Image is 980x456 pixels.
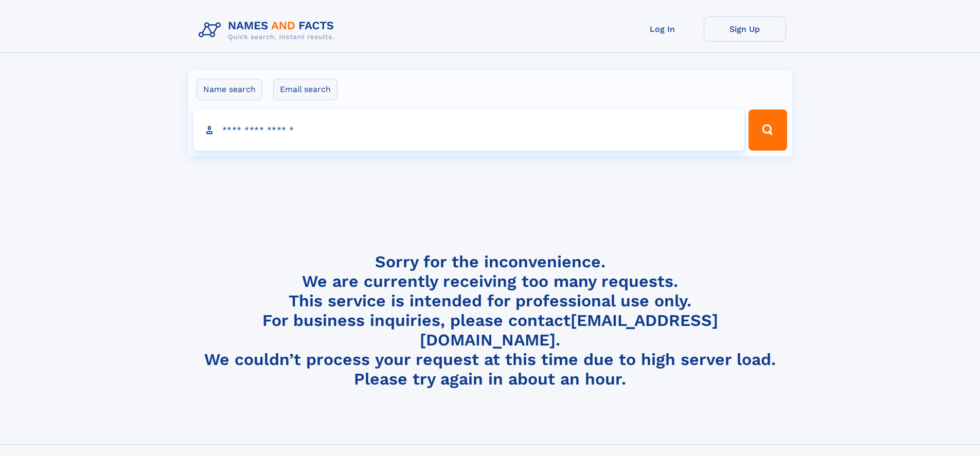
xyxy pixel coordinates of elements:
[197,79,262,100] label: Name search
[194,16,343,44] img: Logo Names and Facts
[621,16,704,42] a: Log In
[420,311,718,350] a: [EMAIL_ADDRESS][DOMAIN_NAME]
[193,110,744,151] input: search input
[273,79,337,100] label: Email search
[194,252,786,389] h4: Sorry for the inconvenience. We are currently receiving too many requests. This service is intend...
[749,110,787,151] button: Search Button
[704,16,786,42] a: Sign Up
